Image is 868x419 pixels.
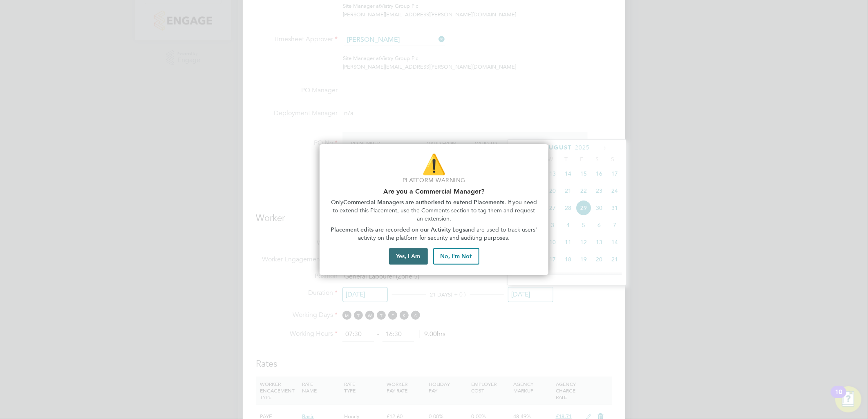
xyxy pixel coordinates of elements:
[331,226,465,233] strong: Placement edits are recorded on our Activity Logs
[331,199,343,206] span: Only
[333,199,539,222] span: . If you need to extend this Placement, use the Comments section to tag them and request an exten...
[433,248,479,265] button: No, I'm Not
[329,176,539,185] p: Platform Warning
[329,187,539,195] h2: Are you a Commercial Manager?
[358,226,539,241] span: and are used to track users' activity on the platform for security and auditing purposes.
[389,248,428,265] button: Yes, I Am
[343,199,504,206] strong: Commercial Managers are authorised to extend Placements
[320,144,548,276] div: Are you part of the Commercial Team?
[329,151,539,178] p: ⚠️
